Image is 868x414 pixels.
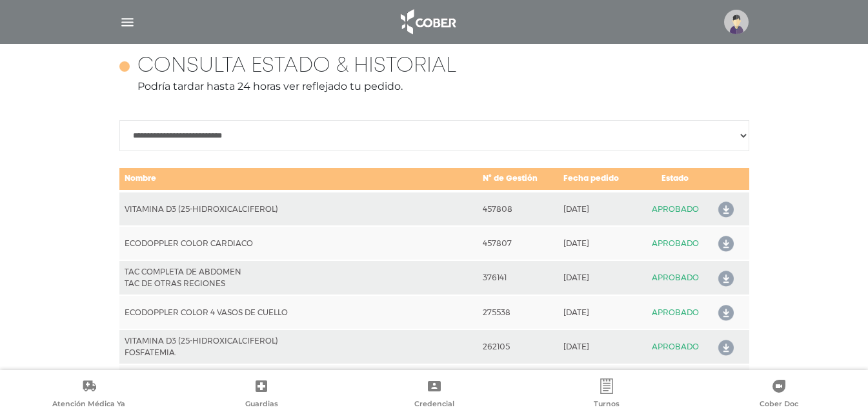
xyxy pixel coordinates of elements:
img: profile-placeholder.svg [724,10,749,34]
span: Turnos [594,399,620,411]
td: Fecha pedido [558,167,640,191]
a: Guardias [175,378,347,411]
td: 262106 [478,364,558,398]
p: Podría tardar hasta 24 horas ver reflejado tu pedido. [119,79,749,94]
a: Atención Médica Ya [3,378,175,411]
td: Nombre [119,167,478,191]
img: logo_cober_home-white.png [394,6,461,37]
img: Cober_menu-lines-white.svg [119,14,136,30]
td: [DATE] [558,295,640,329]
td: ECODOPPLER COLOR CARDIACO [119,226,478,260]
td: 457807 [478,226,558,260]
a: Turnos [520,378,692,411]
td: APROBADO [640,329,711,364]
td: APROBADO [640,260,711,295]
td: [DATE] [558,191,640,226]
td: 457808 [478,191,558,226]
td: APROBADO [640,226,711,260]
td: VITAMINA D3 (25-HIDROXICALCIFEROL) FOSFATEMIA. [119,329,478,364]
h4: Consulta estado & historial [137,54,456,79]
td: 376141 [478,260,558,295]
td: [DATE] [558,226,640,260]
td: [DATE] [558,364,640,398]
span: Atención Médica Ya [52,399,125,411]
td: 262105 [478,329,558,364]
td: TAC COMPLETA DE ABDOMEN TAC DE OTRAS REGIONES [119,260,478,295]
td: N° de Gestión [478,167,558,191]
td: Estado [640,167,711,191]
span: Guardias [245,399,278,411]
td: VITAMINA D3 (25-HIDROXICALCIFEROL) [119,191,478,226]
td: ECODOPPLER COLOR 4 VASOS DE CUELLO [119,295,478,329]
span: Credencial [414,399,454,411]
span: Cober Doc [760,399,798,411]
td: [DATE] [558,329,640,364]
td: 275538 [478,295,558,329]
td: APROBADO [640,364,711,398]
a: Cober Doc [693,378,865,411]
td: [DATE] [558,260,640,295]
td: APROBADO [640,295,711,329]
td: APROBADO [640,191,711,226]
td: ECODOPPLER COLOR 4 VASOS DE CUELLO [119,364,478,398]
a: Credencial [348,378,520,411]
